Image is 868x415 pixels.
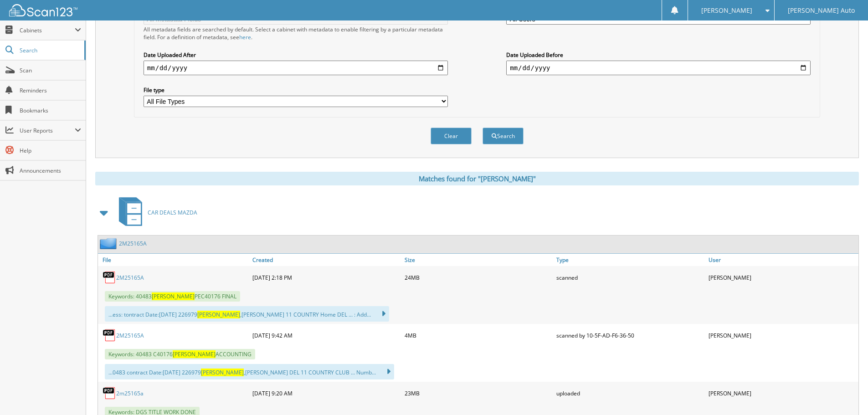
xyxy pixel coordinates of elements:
[706,384,858,402] div: [PERSON_NAME]
[148,209,197,216] span: CAR DEALS MAZDA
[197,311,240,318] span: [PERSON_NAME]
[402,268,555,287] div: 24MB
[105,291,240,302] span: Keywords: 40483 PEC40176 FINAL
[506,51,811,59] label: Date Uploaded Before
[402,254,555,266] a: Size
[250,384,402,402] div: [DATE] 9:20 AM
[20,67,81,74] span: Scan
[20,107,81,114] span: Bookmarks
[116,274,144,282] a: 2M25165A
[152,292,195,300] span: [PERSON_NAME]
[402,326,555,344] div: 4MB
[113,195,197,231] a: CAR DEALS MAZDA
[20,127,75,134] span: User Reports
[706,268,858,287] div: [PERSON_NAME]
[103,328,116,342] img: PDF.png
[20,87,81,94] span: Reminders
[239,33,251,41] a: here
[506,61,811,75] input: end
[554,268,706,287] div: scanned
[201,369,244,376] span: [PERSON_NAME]
[431,128,472,144] button: Clear
[554,326,706,344] div: scanned by 10-5F-AD-F6-36-50
[822,371,868,415] iframe: Chat Widget
[103,271,116,284] img: PDF.png
[103,386,116,400] img: PDF.png
[483,128,524,144] button: Search
[105,349,255,359] span: Keywords: 40483 C40176 ACCOUNTING
[119,240,147,247] a: 2M25165A
[116,389,144,397] a: 2m25165a
[788,8,855,13] span: [PERSON_NAME] Auto
[105,306,389,322] div: ...ess: tontract Date:[DATE] 226979 ,[PERSON_NAME] 11 COUNTRY Home DEL ... : Add...
[144,26,448,41] div: All metadata fields are searched by default. Select a cabinet with metadata to enable filtering b...
[402,384,555,402] div: 23MB
[173,350,216,358] span: [PERSON_NAME]
[250,326,402,344] div: [DATE] 9:42 AM
[554,254,706,266] a: Type
[706,326,858,344] div: [PERSON_NAME]
[250,254,402,266] a: Created
[105,364,394,379] div: ...0483 contract Date:[DATE] 226979 ,[PERSON_NAME] DEL 11 COUNTRY CLUB ... Numb...
[100,238,119,249] img: folder2.png
[20,167,81,174] span: Announcements
[98,254,250,266] a: File
[701,8,752,13] span: [PERSON_NAME]
[144,86,448,94] label: File type
[144,51,448,59] label: Date Uploaded After
[706,254,858,266] a: User
[116,332,144,339] a: 2M25165A
[554,384,706,402] div: uploaded
[95,172,859,185] div: Matches found for "[PERSON_NAME]"
[20,147,81,154] span: Help
[9,4,77,16] img: scan123-logo-white.svg
[144,61,448,75] input: start
[20,26,75,34] span: Cabinets
[250,268,402,287] div: [DATE] 2:18 PM
[20,46,80,54] span: Search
